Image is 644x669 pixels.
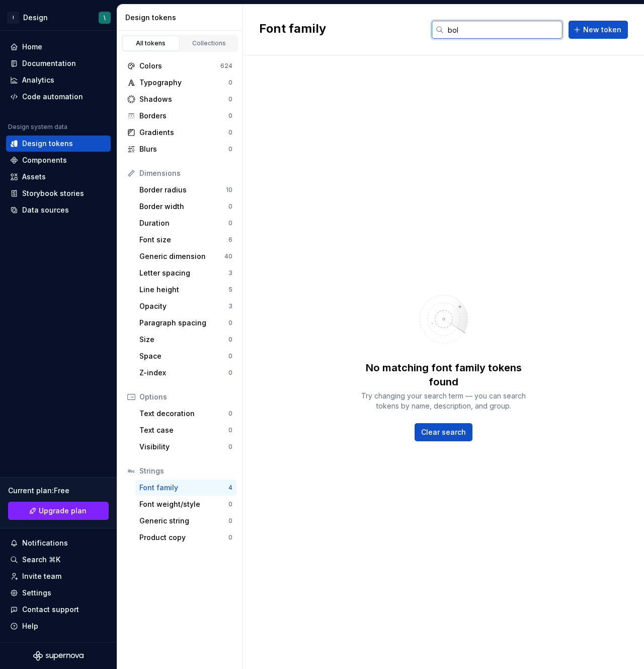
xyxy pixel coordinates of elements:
div: 0 [228,112,232,120]
button: Notifications [6,535,111,551]
div: Try changing your search term — you can search tokens by name, description, and group. [353,391,534,411]
a: Home [6,39,111,55]
div: 5 [228,286,232,294]
div: 0 [228,352,232,360]
a: Letter spacing3 [135,265,236,281]
div: Generic dimension [139,251,224,261]
div: Colors [139,61,220,71]
div: Text decoration [139,409,228,419]
a: Analytics [6,72,111,88]
div: 0 [228,410,232,418]
div: 40 [224,252,232,260]
div: \ [104,14,106,22]
a: Z-index0 [135,365,236,381]
div: Generic string [139,516,228,526]
a: Text decoration0 [135,406,236,422]
div: 0 [228,203,232,211]
div: 3 [228,269,232,277]
div: Product copy [139,532,228,543]
a: Design tokens [6,136,111,152]
a: Line height5 [135,282,236,298]
a: Generic dimension40 [135,248,236,264]
div: Font weight/style [139,499,228,509]
div: 6 [228,236,232,244]
div: Paragraph spacing [139,318,228,328]
div: 0 [228,500,232,508]
a: Data sources [6,202,111,218]
div: Help [22,621,38,631]
div: Settings [22,588,51,598]
span: Upgrade plan [39,506,87,516]
div: Contact support [22,605,79,615]
div: 0 [228,128,232,137]
div: 10 [226,186,232,194]
input: Search in tokens... [444,21,562,39]
div: 4 [228,484,232,492]
button: Contact support [6,601,111,618]
div: Analytics [22,75,54,85]
a: Border radius10 [135,182,236,198]
a: Settings [6,585,111,601]
a: Assets [6,169,111,185]
div: All tokens [126,39,176,47]
a: Blurs0 [123,141,236,157]
a: Documentation [6,55,111,72]
a: Supernova Logo [33,651,84,661]
div: 0 [228,219,232,227]
a: Visibility0 [135,439,236,455]
div: Line height [139,285,228,295]
button: IDesign\ [2,7,115,28]
button: Clear search [415,423,472,441]
span: Clear search [421,427,466,437]
div: Dimensions [139,168,232,178]
div: Components [22,155,67,165]
div: Strings [139,466,232,476]
div: Search ⌘K [22,555,60,565]
div: Notifications [22,538,68,548]
div: Duration [139,218,228,228]
a: Upgrade plan [8,502,109,520]
div: Home [22,42,42,52]
div: 0 [228,319,232,327]
div: Space [139,351,228,361]
div: Documentation [22,58,76,69]
button: Help [6,618,111,634]
div: 0 [228,336,232,344]
div: Options [139,392,232,402]
div: Size [139,335,228,345]
div: Borders [139,111,228,121]
div: Z-index [139,368,228,378]
div: Design tokens [125,13,238,23]
div: Design [23,13,48,23]
div: Shadows [139,94,228,104]
a: Space0 [135,348,236,364]
div: 0 [228,517,232,525]
span: New token [583,25,621,35]
div: Typography [139,78,228,88]
a: Code automation [6,89,111,105]
div: Invite team [22,571,61,581]
a: Font weight/style0 [135,496,236,512]
div: Blurs [139,144,228,154]
div: Data sources [22,205,69,215]
div: Storybook stories [22,188,84,198]
div: Font size [139,235,228,245]
h2: Font family [259,21,326,39]
a: Product copy0 [135,529,236,546]
div: 0 [228,369,232,377]
button: Search ⌘K [6,552,111,568]
div: 0 [228,443,232,451]
a: Size0 [135,331,236,348]
a: Font size6 [135,232,236,248]
a: Colors624 [123,58,236,74]
div: Text case [139,425,228,435]
div: 624 [220,62,232,70]
a: Shadows0 [123,91,236,107]
a: Paragraph spacing0 [135,315,236,331]
div: Assets [22,172,46,182]
button: New token [569,21,628,39]
a: Gradients0 [123,124,236,141]
div: Visibility [139,442,228,452]
div: 0 [228,95,232,103]
div: 0 [228,79,232,87]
